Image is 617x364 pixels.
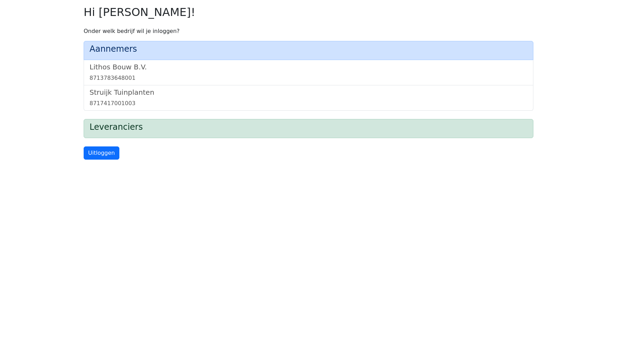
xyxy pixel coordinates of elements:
h2: Hi [PERSON_NAME]! [84,6,533,19]
div: 8717417001003 [90,99,527,108]
div: 8713783648001 [90,74,527,82]
h4: Leveranciers [90,122,527,132]
h5: Struijk Tuinplanten [90,88,527,96]
p: Onder welk bedrijf wil je inloggen? [84,27,533,35]
a: Uitloggen [84,146,119,160]
a: Struijk Tuinplanten8717417001003 [90,88,527,108]
h5: Lithos Bouw B.V. [90,63,527,71]
h4: Aannemers [90,44,527,54]
a: Lithos Bouw B.V.8713783648001 [90,63,527,82]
